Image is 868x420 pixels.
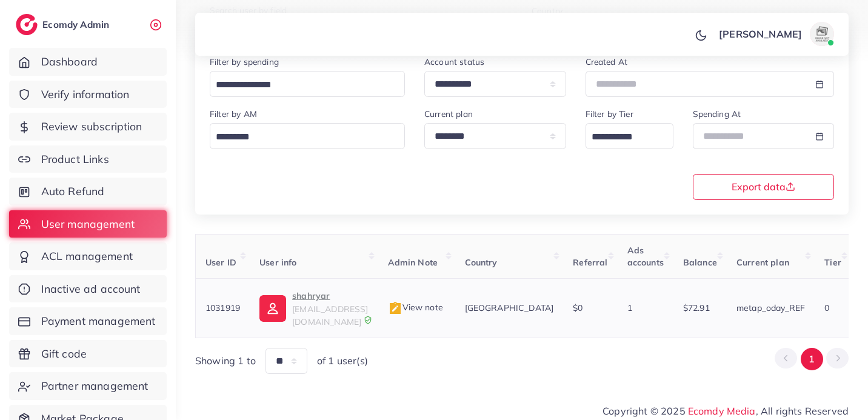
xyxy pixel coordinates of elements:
span: of 1 user(s) [317,354,368,368]
span: Referral [573,257,607,268]
span: [GEOGRAPHIC_DATA] [465,302,554,313]
span: [EMAIL_ADDRESS][DOMAIN_NAME] [292,304,368,327]
span: Payment management [41,313,156,329]
span: Product Links [41,152,109,167]
span: Inactive ad account [41,281,141,297]
a: Payment management [9,307,167,335]
span: metap_oday_REF [736,302,805,313]
a: [PERSON_NAME]avatar [712,22,839,46]
img: 9CAL8B2pu8EFxCJHYAAAAldEVYdGRhdGU6Y3JlYXRlADIwMjItMTItMDlUMDQ6NTg6MzkrMDA6MDBXSlgLAAAAJXRFWHRkYXR... [364,316,372,324]
a: Gift code [9,340,167,368]
a: Dashboard [9,48,167,76]
ul: Pagination [775,348,849,370]
p: shahryar [292,288,368,303]
button: Go to page 1 [801,348,823,370]
span: Tier [824,257,841,268]
button: Export data [693,174,835,200]
span: $0 [573,302,583,313]
input: Search for option [212,76,389,95]
span: Auto Refund [41,184,105,199]
span: View note [388,302,443,313]
span: Export data [732,182,795,192]
input: Search for option [212,128,389,147]
label: Current plan [424,108,473,120]
label: Account status [424,56,484,68]
img: ic-user-info.36bf1079.svg [259,295,286,322]
span: Admin Note [388,257,438,268]
div: Search for option [210,123,405,149]
input: Search for option [587,128,658,147]
a: Verify information [9,81,167,108]
span: User management [41,216,135,232]
span: 1 [627,302,632,313]
span: Copyright © 2025 [603,404,849,418]
span: User ID [205,257,236,268]
a: Inactive ad account [9,275,167,303]
label: Filter by Tier [586,108,633,120]
span: Ads accounts [627,245,664,268]
span: Balance [683,257,717,268]
div: Search for option [586,123,673,149]
a: User management [9,210,167,238]
label: Created At [586,56,628,68]
span: Dashboard [41,54,98,70]
span: , All rights Reserved [756,404,849,418]
img: avatar [810,22,834,46]
span: 0 [824,302,829,313]
span: Gift code [41,346,87,362]
a: Ecomdy Media [688,405,756,417]
span: Showing 1 to [195,354,256,368]
span: Current plan [736,257,789,268]
a: logoEcomdy Admin [16,14,112,35]
span: Verify information [41,87,130,102]
a: Product Links [9,145,167,173]
label: Filter by spending [210,56,279,68]
span: $72.91 [683,302,710,313]
span: User info [259,257,296,268]
div: Search for option [210,71,405,97]
span: Country [465,257,498,268]
span: Partner management [41,378,149,394]
a: shahryar[EMAIL_ADDRESS][DOMAIN_NAME] [259,288,368,328]
label: Filter by AM [210,108,257,120]
span: ACL management [41,248,133,264]
img: logo [16,14,38,35]
label: Spending At [693,108,741,120]
a: ACL management [9,242,167,270]
a: Review subscription [9,113,167,141]
p: [PERSON_NAME] [719,27,802,41]
a: Partner management [9,372,167,400]
img: admin_note.cdd0b510.svg [388,301,402,316]
span: 1031919 [205,302,240,313]
a: Auto Refund [9,178,167,205]
span: Review subscription [41,119,142,135]
h2: Ecomdy Admin [42,19,112,30]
